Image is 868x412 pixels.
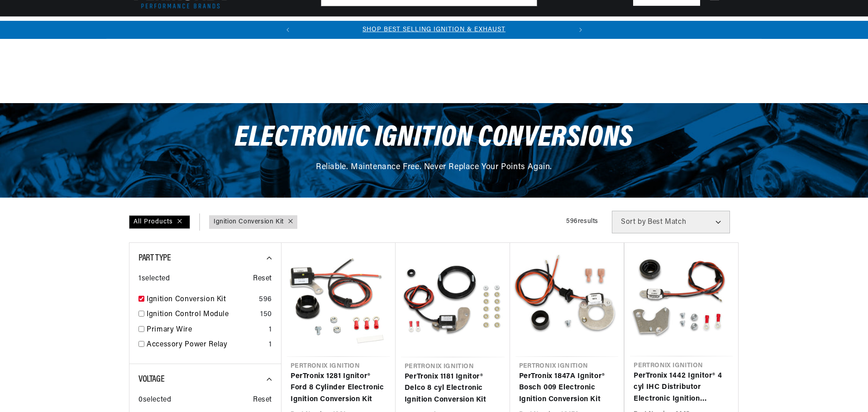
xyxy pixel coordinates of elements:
[260,309,272,321] div: 150
[214,217,284,227] a: Ignition Conversion Kit
[147,339,265,351] a: Accessory Power Relay
[138,394,171,406] span: 0 selected
[138,273,170,285] span: 1 selected
[297,25,572,35] div: 1 of 2
[291,371,386,406] a: PerTronix 1281 Ignitor® Ford 8 Cylinder Electronic Ignition Conversion Kit
[129,17,202,38] summary: Ignition Conversions
[259,294,272,306] div: 596
[392,17,444,38] summary: Engine Swaps
[572,21,590,39] button: Translation missing: en.sections.announcements.next_announcement
[235,123,633,153] span: Electronic Ignition Conversions
[138,375,164,384] span: Voltage
[277,17,392,38] summary: Headers, Exhausts & Components
[253,273,272,285] span: Reset
[269,324,272,336] div: 1
[106,21,762,39] slideshow-component: Translation missing: en.sections.announcements.announcement_bar
[362,26,506,33] a: SHOP BEST SELLING IGNITION & EXHAUST
[147,294,255,306] a: Ignition Conversion Kit
[573,17,620,38] summary: Motorcycle
[253,394,272,406] span: Reset
[202,17,277,38] summary: Coils & Distributors
[612,211,730,233] select: Sort by
[138,254,171,263] span: Part Type
[444,17,510,38] summary: Battery Products
[634,370,729,405] a: PerTronix 1442 Ignitor® 4 cyl IHC Distributor Electronic Ignition Conversion Kit
[519,371,615,406] a: PerTronix 1847A Ignitor® Bosch 009 Electronic Ignition Conversion Kit
[147,324,265,336] a: Primary Wire
[316,163,552,171] span: Reliable. Maintenance Free. Never Replace Your Points Again.
[269,339,272,351] div: 1
[279,21,297,39] button: Translation missing: en.sections.announcements.previous_announcement
[621,218,646,226] span: Sort by
[510,17,574,38] summary: Spark Plug Wires
[147,309,257,321] a: Ignition Control Module
[405,371,501,406] a: PerTronix 1181 Ignitor® Delco 8 cyl Electronic Ignition Conversion Kit
[566,218,598,225] span: 596 results
[297,25,572,35] div: Announcement
[129,215,190,229] div: All Products
[684,17,739,38] summary: Product Support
